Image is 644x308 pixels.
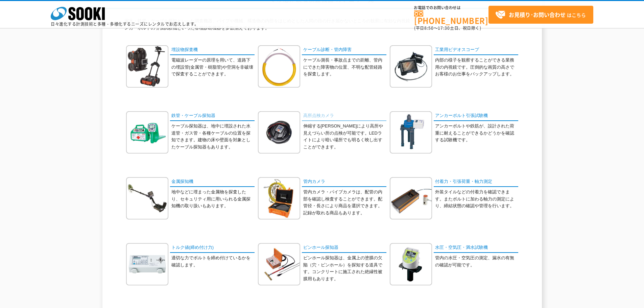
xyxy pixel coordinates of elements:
[302,111,386,121] a: 高所点検カメラ
[390,111,432,153] img: アンカーボルト引張試験機
[126,243,168,285] img: トルク値(締め付け力)
[171,123,255,151] p: ケーブル探知器は、地中に埋設された水道管・ガス管・各種ケーブルの位置を探知できます。建物の床や壁面を対象としたケーブル探知器もあります。
[390,243,432,285] img: 水圧・空気圧・満水試験機
[126,111,168,153] img: 鉄管・ケーブル探知器
[303,57,386,78] p: ケーブル測長・事故点までの距離、管内にできた障害物の位置、不明な配管経路を探査します。
[434,111,518,121] a: アンカーボルト引張試験機
[302,177,386,187] a: 管内カメラ
[302,243,386,253] a: ピンホール探知器
[434,243,518,253] a: 水圧・空気圧・満水試験機
[258,45,300,88] img: ケーブル診断・管内障害
[488,6,593,24] a: お見積り･お問い合わせはこちら
[170,111,255,121] a: 鉄管・ケーブル探知器
[51,22,199,26] p: 日々進化する計測技術と多種・多様化するニーズにレンタルでお応えします。
[258,177,300,219] img: 管内カメラ
[509,10,566,19] strong: お見積り･お問い合わせ
[171,255,255,269] p: 適切な力でボルトを締め付けているかを確認します。
[414,10,488,24] a: [PHONE_NUMBER]
[170,177,255,187] a: 金属探知機
[434,177,518,187] a: 付着力・引張荷重・軸力測定
[390,177,432,219] img: 付着力・引張荷重・軸力測定
[170,45,255,55] a: 埋設物探査機
[435,123,518,144] p: アンカーボルトや鉄筋が、設計された荷重に耐えることができるかどうかを確認する試験機です。
[434,45,518,55] a: 工業用ビデオスコープ
[435,189,518,210] p: 外装タイルなどの付着力を確認できます。またボルトに加わる軸力の測定により、締結状態の確認や管理を行います。
[303,255,386,283] p: ピンホール探知器は、金属上の塗膜の欠陥（穴・ピンホール）を探知する道具です。コンクリートに施工された絶縁性被膜用もあります。
[171,57,255,78] p: 電磁波レーダーの原理を用いて、道路下の埋設管(金属管・樹脂管)や空洞を非破壊で探査することができます。
[438,25,450,31] span: 17:30
[303,189,386,217] p: 管内カメラ・パイプカメラは、配管の内部を確認し検査することができます。配管径・長さにより商品を選択できます。記録が取れる商品もあります。
[171,189,255,210] p: 地中などに埋まった金属物を探査したり、セキュリティ用に用いられる金属探知機の取り扱いもあります。
[414,25,481,31] span: (平日 ～ 土日、祝日除く)
[424,25,434,31] span: 8:50
[302,45,386,55] a: ケーブル診断・管内障害
[303,123,386,151] p: 伸縮する[PERSON_NAME]により高所や見えづらい所の点検が可能です。LEDライトにより暗い場所でも明るく映し出すことができます。
[495,10,586,20] span: はこちら
[170,243,255,253] a: トルク値(締め付け力)
[258,243,300,285] img: ピンホール探知器
[126,45,168,88] img: 埋設物探査機
[390,45,432,88] img: 工業用ビデオスコープ
[126,177,168,219] img: 金属探知機
[435,255,518,269] p: 管内の水圧・空気圧の測定、漏水の有無の確認が可能です。
[258,111,300,153] img: 高所点検カメラ
[414,6,488,10] span: お電話でのお問い合わせは
[435,57,518,78] p: 内部の様子を観察することができる業務用の内視鏡です。圧倒的な画質の高さでお客様のお仕事をバックアップします。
